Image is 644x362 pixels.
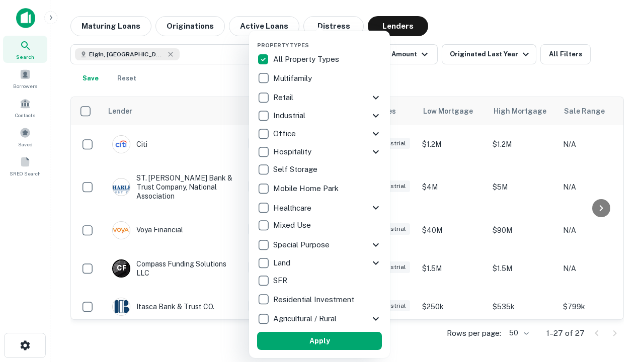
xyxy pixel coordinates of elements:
[273,313,339,325] p: Agricultural / Rural
[273,110,307,122] p: Industrial
[257,88,382,107] div: Retail
[257,310,382,328] div: Agricultural / Rural
[273,146,313,158] p: Hospitality
[257,236,382,254] div: Special Purpose
[273,294,356,306] p: Residential Investment
[257,42,309,48] span: Property Types
[273,202,313,214] p: Healthcare
[273,239,332,251] p: Special Purpose
[273,128,298,140] p: Office
[257,332,382,350] button: Apply
[257,199,382,217] div: Healthcare
[273,275,289,287] p: SFR
[594,249,644,298] iframe: Chat Widget
[273,163,319,175] p: Self Storage
[257,143,382,161] div: Hospitality
[257,125,382,143] div: Office
[273,72,314,84] p: Multifamily
[273,257,292,269] p: Land
[273,183,341,195] p: Mobile Home Park
[273,53,341,65] p: All Property Types
[273,92,295,104] p: Retail
[257,107,382,125] div: Industrial
[273,219,313,231] p: Mixed Use
[257,254,382,272] div: Land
